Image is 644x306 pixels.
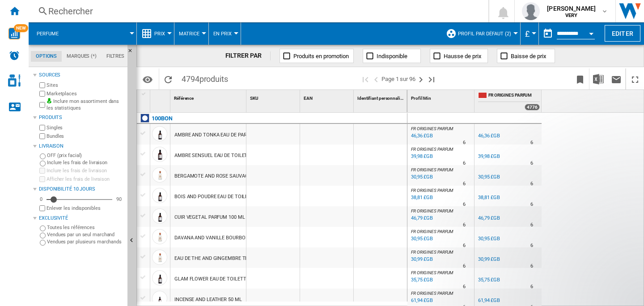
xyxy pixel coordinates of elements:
div: Cliquez pour filtrer sur cette marque [152,113,172,124]
div: Sort None [356,90,407,104]
label: OFF (prix facial) [47,152,124,159]
div: Mise à jour : mercredi 24 septembre 2025 15:45 [410,173,433,182]
div: Mise à jour : mercredi 24 septembre 2025 15:48 [410,193,433,202]
span: NEW [14,24,28,32]
div: 0 [38,196,45,203]
input: Afficher les frais de livraison [39,205,45,211]
div: Délai de livraison : 6 jours [530,179,533,188]
span: FR ORIGINES PARFUM [411,208,453,213]
div: Délai de livraison : 6 jours [463,138,466,147]
span: Prix [154,31,165,37]
label: Marketplaces [47,90,124,97]
span: Identifiant personnalisé [357,96,405,101]
button: Open calendar [583,24,599,40]
div: Délai de livraison : 6 jours [463,221,466,229]
span: FR ORIGINES PARFUM [411,229,453,234]
button: Télécharger au format Excel [589,68,607,89]
span: FR ORIGINES PARFUM [411,167,453,172]
div: Mise à jour : mercredi 24 septembre 2025 15:47 [410,255,433,264]
span: FR ORIGINES PARFUM [411,270,453,275]
div: Délai de livraison : 6 jours [530,262,533,271]
span: Profil Min [411,96,431,101]
button: Envoyer ce rapport par email [607,68,625,89]
div: Rechercher [48,5,465,17]
button: Editer [605,25,640,42]
div: Sort None [172,90,246,104]
span: 4794 [177,68,233,87]
button: Page suivante [415,68,426,89]
div: EAU DE THE AND GINGEMBRE TEA AND GINGER WATER EAU DE COLOGNE 50 ML [174,248,354,269]
input: Toutes les références [40,225,46,231]
span: Référence [174,96,194,101]
input: Sites [39,82,45,88]
div: BOIS AND POUDRE EAU DE TOILETTE 50 ML [174,187,271,207]
div: Prix [141,22,169,45]
div: Délai de livraison : 6 jours [530,138,533,147]
div: Identifiant personnalisé Sort None [356,90,407,104]
button: En Prix [213,22,236,45]
div: 30,95 £GB [477,173,500,182]
div: Délai de livraison : 6 jours [463,159,466,168]
span: FR ORIGINES PARFUM [411,188,453,193]
div: DAVANA AND VANILLE BOURBON EAU DE PARFUM 50 ML [174,228,301,248]
div: 46,79 £GB [477,214,500,223]
div: 61,94 £GB [477,296,500,305]
div: Sort None [302,90,353,104]
label: Inclure les frais de livraison [47,159,124,166]
input: Vendues par plusieurs marchands [40,240,46,246]
div: AMBRE SENSUEL EAU DE TOILETTE 50 ML [174,145,268,166]
div: 90 [114,196,124,203]
button: Options [139,71,157,87]
div: 30,99 £GB [477,255,500,264]
span: FR ORIGINES PARFUM [488,92,540,100]
img: cosmetic-logo.svg [8,74,21,87]
md-menu: Currency [521,22,539,45]
span: Perfume [37,31,59,37]
span: En Prix [213,31,232,37]
md-tab-item: Options [31,51,62,62]
input: Afficher les frais de livraison [39,176,45,182]
img: alerts-logo.svg [9,50,20,61]
span: Produits en promotion [293,53,349,59]
div: Mise à jour : mercredi 24 septembre 2025 15:46 [410,276,433,285]
div: FR ORIGINES PARFUM 4776 offers sold by FR ORIGINES PARFUM [476,90,542,112]
span: produits [199,74,228,84]
button: Baisse de prix [497,49,555,63]
div: 46,36 £GB [478,133,500,139]
div: GLAM FLOWER EAU DE TOILETTE 50 ML [174,269,264,289]
div: Délai de livraison : 6 jours [530,282,533,291]
img: mysite-bg-18x18.png [47,98,52,103]
div: Délai de livraison : 6 jours [463,200,466,209]
label: Vendues par un seul marchand [47,231,124,238]
div: Produits [39,114,124,121]
label: Inclure mon assortiment dans les statistiques [47,98,124,112]
label: Enlever les indisponibles [47,205,124,212]
input: Bundles [39,133,45,139]
div: Sources [39,72,124,79]
div: 38,81 £GB [478,195,500,200]
input: Vendues par un seul marchand [40,233,46,238]
div: Délai de livraison : 6 jours [530,159,533,168]
span: Matrice [179,31,199,37]
button: Créer un favoris [571,68,589,89]
div: 35,75 £GB [478,277,500,283]
div: FILTRER PAR [225,51,271,60]
div: 39,98 £GB [477,152,500,161]
span: SKU [250,96,258,101]
div: Délai de livraison : 6 jours [463,179,466,188]
div: Délai de livraison : 6 jours [463,282,466,291]
div: Exclusivité [39,215,124,222]
div: Mise à jour : mercredi 24 septembre 2025 15:45 [410,234,433,243]
md-tab-item: Filtres [102,51,129,62]
input: Marketplaces [39,91,45,97]
div: Sort None [248,90,300,104]
span: Profil par défaut (2) [458,31,511,37]
button: Matrice [179,22,204,45]
div: Délai de livraison : 6 jours [530,221,533,229]
div: Livraison [39,143,124,150]
div: 46,36 £GB [477,132,500,140]
div: Mise à jour : mercredi 24 septembre 2025 15:48 [410,296,433,305]
input: Inclure les frais de livraison [40,161,46,166]
div: Sort None [152,90,170,104]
